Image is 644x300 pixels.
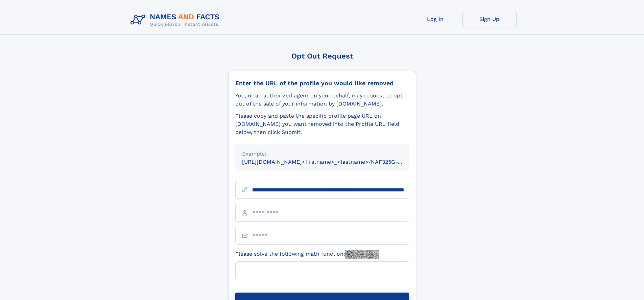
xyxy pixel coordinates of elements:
[235,112,409,136] div: Please copy and paste the specific profile page URL on [DOMAIN_NAME] you want removed into the Pr...
[235,92,409,108] div: You, or an authorized agent on your behalf, may request to opt-out of the sale of your informatio...
[235,250,379,259] label: Please solve the following math function:
[228,52,416,60] div: Opt Out Request
[242,150,402,158] div: Example:
[462,11,517,27] a: Sign Up
[242,159,422,165] small: [URL][DOMAIN_NAME]<firstname>_<lastname>/NAF325G-xxxxxxxx
[128,11,225,29] img: Logo Names and Facts
[408,11,462,27] a: Log In
[235,79,409,87] div: Enter the URL of the profile you would like removed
